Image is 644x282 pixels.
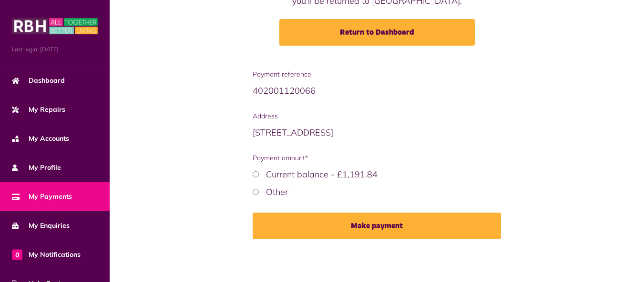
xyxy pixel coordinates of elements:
span: My Profile [12,163,61,173]
a: Return to Dashboard [279,19,475,46]
span: Last login: [DATE] [12,45,98,54]
span: Address [253,111,501,121]
span: [STREET_ADDRESS] [253,127,333,138]
span: My Payments [12,192,72,202]
span: Payment amount* [253,153,501,163]
span: My Accounts [12,134,69,144]
span: 0 [12,249,22,260]
span: Payment reference [253,69,501,79]
span: My Repairs [12,105,65,115]
span: 402001120066 [253,85,316,96]
label: Other [266,186,288,197]
img: MyRBH [12,17,98,36]
span: My Notifications [12,250,81,260]
span: My Enquiries [12,221,70,231]
span: Dashboard [12,76,65,86]
button: Make payment [253,213,501,239]
label: Current balance - £1,191.84 [266,169,378,180]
